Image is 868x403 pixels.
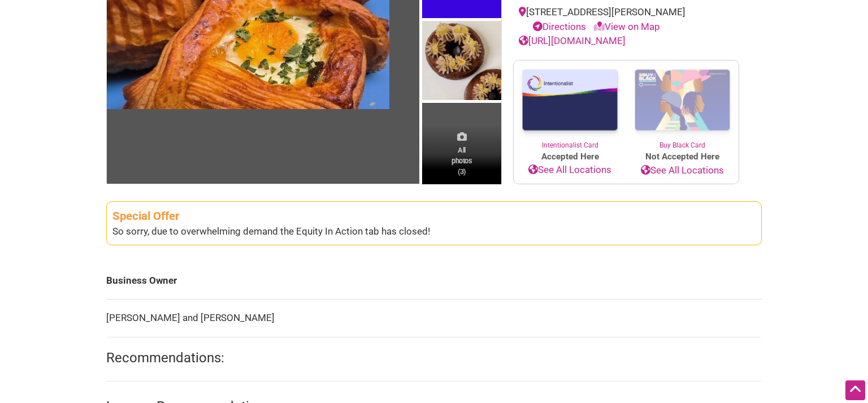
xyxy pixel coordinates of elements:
div: So sorry, due to overwhelming demand the Equity In Action tab has closed! [112,224,756,239]
span: All photos (3) [452,145,472,177]
a: [URL][DOMAIN_NAME] [519,35,626,46]
span: Not Accepted Here [626,150,739,163]
h2: Recommendations: [106,349,762,368]
img: Intentionalist Card [514,60,626,140]
a: View on Map [594,21,660,32]
span: Accepted Here [514,150,626,163]
div: Special Offer [112,207,756,225]
td: Business Owner [106,262,762,300]
img: Pufftown Bakehouse - Sweet Croissants [422,21,501,103]
a: Intentionalist Card [514,60,626,150]
a: See All Locations [514,163,626,177]
td: [PERSON_NAME] and [PERSON_NAME] [106,300,762,337]
a: Buy Black Card [626,60,739,151]
div: Scroll Back to Top [845,380,865,400]
img: Buy Black Card [626,60,739,141]
div: [STREET_ADDRESS][PERSON_NAME] [519,5,734,34]
a: See All Locations [626,163,739,178]
a: Directions [533,21,586,32]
